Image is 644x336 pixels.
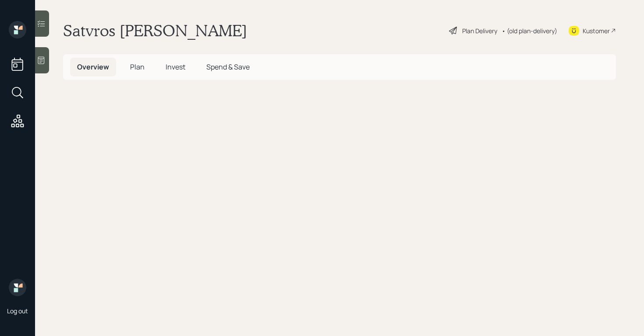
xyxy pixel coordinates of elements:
h1: Satvros [PERSON_NAME] [63,21,247,40]
span: Spend & Save [206,62,250,72]
div: Plan Delivery [462,26,497,35]
span: Plan [130,62,145,72]
div: Kustomer [583,26,610,35]
span: Overview [77,62,109,72]
img: retirable_logo.png [9,279,26,296]
span: Invest [166,62,185,72]
div: Log out [7,307,28,315]
div: • (old plan-delivery) [502,26,557,35]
